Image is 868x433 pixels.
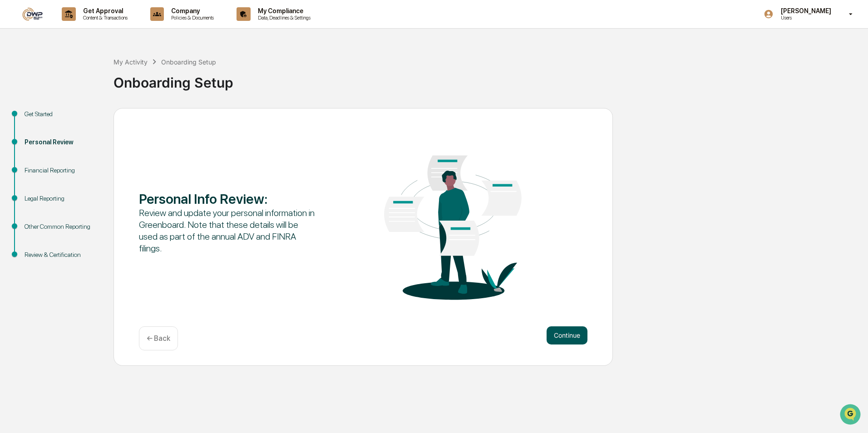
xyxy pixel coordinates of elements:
p: How can we help? [9,19,165,34]
iframe: Open customer support [839,403,863,428]
img: logo [22,7,44,21]
p: Company [164,7,218,15]
div: Legal Reporting [25,194,99,203]
span: Preclearance [18,114,59,123]
button: Continue [547,326,587,344]
div: Personal Info Review : [139,191,318,207]
p: Get Approval [76,7,132,15]
div: Financial Reporting [25,166,99,175]
p: [PERSON_NAME] [774,7,836,15]
p: Policies & Documents [164,15,218,21]
div: 🔎 [9,133,16,140]
div: 🖐️ [9,115,16,123]
a: 🔎Data Lookup [5,128,61,144]
div: Onboarding Setup [113,67,863,91]
div: Review & Certification [25,250,99,260]
div: Other Common Reporting [25,222,99,231]
span: Pylon [90,154,110,161]
div: Personal Review [25,138,99,147]
button: Start new chat [154,72,165,83]
p: ← Back [147,334,170,343]
div: Onboarding Setup [161,58,216,66]
a: 🗄️Attestations [62,111,116,127]
div: Review and update your personal information in Greenboard. Note that these details will be used a... [139,207,318,254]
img: Personal Info Review [363,128,542,315]
img: 1746055101610-c473b297-6a78-478c-a979-82029cc54cd1 [9,69,25,86]
div: 🗄️ [66,115,73,123]
p: My Compliance [251,7,315,15]
a: Powered byPylon [64,153,110,161]
div: My Activity [113,58,148,66]
p: Content & Transactions [76,15,132,21]
span: Attestations [75,114,113,123]
div: We're available if you need us! [31,79,115,86]
span: Data Lookup [18,132,57,141]
p: Data, Deadlines & Settings [251,15,315,21]
div: Get Started [25,109,99,119]
p: Users [774,15,836,21]
a: 🖐️Preclearance [5,111,62,127]
div: Start new chat [31,69,149,79]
